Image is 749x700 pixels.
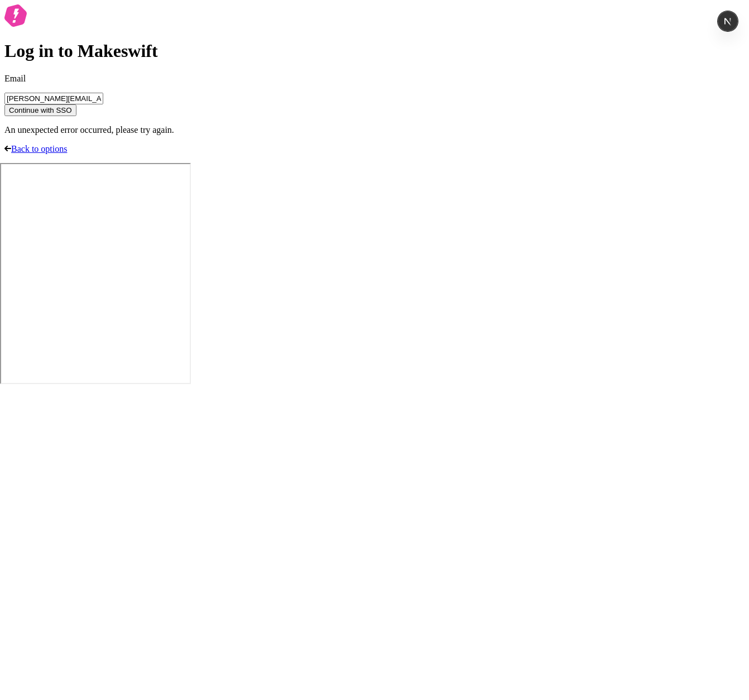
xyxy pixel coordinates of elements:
p: Email [4,74,745,84]
span: Continue with SSO [9,106,72,114]
h1: Log in to Makeswift [4,41,745,61]
a: Back to options [4,144,67,154]
button: Continue with SSO [4,104,76,116]
p: An unexpected error occurred, please try again. [4,125,745,135]
input: Email [4,93,103,104]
